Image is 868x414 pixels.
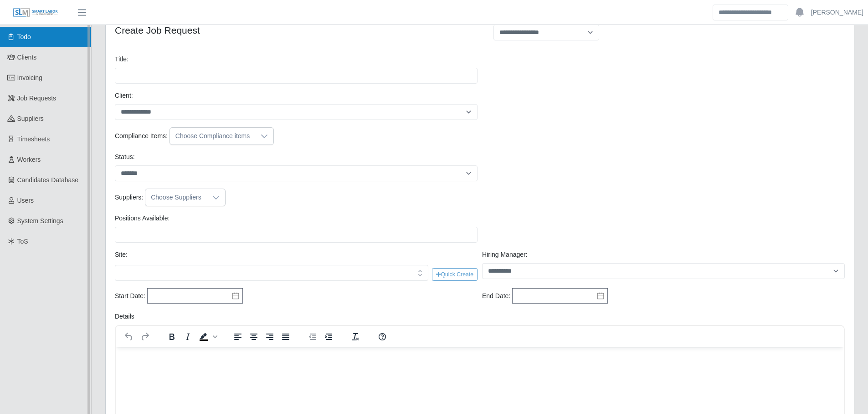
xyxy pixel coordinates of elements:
div: Choose Suppliers [145,189,207,206]
span: Suppliers [17,115,44,122]
span: Invoicing [17,74,42,81]
label: Hiring Manager: [482,250,528,259]
label: Start Date: [115,291,145,301]
button: Undo [121,330,137,343]
button: Align right [262,330,277,343]
label: Details [115,312,134,321]
label: Suppliers: [115,193,143,202]
button: Align left [230,330,246,343]
span: Workers [17,156,41,163]
button: Bold [164,330,180,343]
label: Compliance Items: [115,131,168,141]
span: ToS [17,238,28,245]
span: Job Requests [17,95,56,102]
input: Search [713,5,788,20]
span: System Settings [17,217,63,224]
span: Timesheets [17,135,50,143]
button: Decrease indent [305,330,320,343]
button: Quick Create [432,268,478,281]
span: Users [17,197,34,204]
button: Clear formatting [348,330,363,343]
label: Positions Available: [115,214,169,223]
img: SLM Logo [13,8,58,18]
button: Align center [246,330,262,343]
h4: Create Job Request [115,25,473,36]
label: Status: [115,152,135,162]
a: [PERSON_NAME] [811,8,863,17]
span: Candidates Database [17,176,79,184]
button: Justify [278,330,293,343]
span: Todo [17,33,31,40]
button: Italic [180,330,195,343]
label: Client: [115,91,133,100]
button: Increase indent [321,330,336,343]
span: Clients [17,54,37,61]
label: Title: [115,55,128,64]
label: End Date: [482,291,510,301]
button: Redo [137,330,153,343]
label: Site: [115,250,128,259]
div: Choose Compliance items [170,128,255,145]
div: Background color Black [196,330,219,343]
button: Help [375,330,390,343]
